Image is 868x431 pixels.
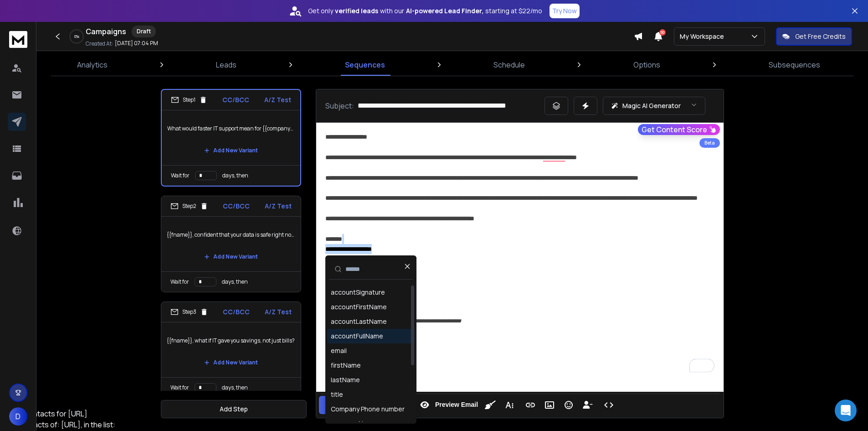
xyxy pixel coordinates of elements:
[522,396,539,414] button: Insert Link (Ctrl+K)
[264,95,291,104] p: A/Z Test
[197,353,265,372] button: Add New Variant
[170,278,189,286] p: Wait for
[638,124,720,135] button: Get Content Score
[9,407,27,426] button: D
[633,59,660,70] p: Options
[86,26,126,37] h1: Campaigns
[579,396,596,414] button: Insert Unsubscribe Link
[161,400,307,418] button: Add Step
[211,54,242,76] a: Leads
[552,6,577,16] p: Try Now
[600,396,617,414] button: Code View
[170,308,208,316] div: Step 3
[308,6,542,16] p: Get only with our starting at $22/mo
[331,375,360,384] div: lastName
[493,59,525,70] p: Schedule
[488,54,530,76] a: Schedule
[167,116,295,141] p: What would faster IT support mean for {{companyName}}?
[331,405,405,414] div: Company Phone number
[161,301,301,398] li: Step3CC/BCCA/Z Test{{fname}}, what if IT gave you savings, not just bills?Add New VariantWait for...
[699,138,720,148] div: Beta
[331,390,343,399] div: title
[560,396,577,414] button: Emoticons
[331,346,347,355] div: email
[339,54,390,76] a: Sequences
[171,172,190,179] p: Wait for
[769,59,820,70] p: Subsequences
[167,222,295,248] p: {{fname}}, confident that your data is safe right now?
[406,6,483,16] strong: AI-powered Lead Finder,
[763,54,826,76] a: Subsequences
[197,248,265,266] button: Add New Variant
[416,396,480,414] button: Preview Email
[331,332,383,341] div: accountFullName
[550,4,580,18] button: Try Now
[325,100,354,111] p: Subject:
[170,202,208,210] div: Step 2
[265,202,292,211] p: A/Z Test
[835,400,857,421] div: Open Intercom Messenger
[170,384,189,391] p: Wait for
[171,96,207,104] div: Step 1
[541,396,558,414] button: Insert Image (Ctrl+P)
[161,196,301,292] li: Step2CC/BCCA/Z Test{{fname}}, confident that your data is safe right now?Add New VariantWait ford...
[197,141,265,160] button: Add New Variant
[628,54,666,76] a: Options
[222,278,248,286] p: days, then
[482,396,499,414] button: Clean HTML
[433,401,480,409] span: Preview Email
[622,101,681,110] p: Magic AI Generator
[223,307,250,317] p: CC/BCC
[77,59,108,70] p: Analytics
[501,396,518,414] button: More Text
[9,31,27,48] img: logo
[216,59,236,70] p: Leads
[72,54,113,76] a: Analytics
[167,328,295,353] p: {{fname}}, what if IT gave you savings, not just bills?
[331,419,376,428] div: companyName
[795,32,846,41] p: Get Free Credits
[680,32,728,41] p: My Workspace
[659,29,666,36] span: 50
[345,59,385,70] p: Sequences
[265,307,292,317] p: A/Z Test
[115,40,158,47] p: [DATE] 07:04 PM
[132,26,156,37] div: Draft
[222,95,249,104] p: CC/BCC
[161,89,301,187] li: Step1CC/BCCA/Z TestWhat would faster IT support mean for {{companyName}}?Add New VariantWait ford...
[331,288,385,297] div: accountSignature
[222,384,248,391] p: days, then
[331,317,387,326] div: accountLastName
[74,34,79,39] p: 0 %
[316,123,724,381] div: To enrich screen reader interactions, please activate Accessibility in Grammarly extension settings
[776,27,852,46] button: Get Free Credits
[335,6,378,16] strong: verified leads
[331,361,361,370] div: firstName
[319,396,348,414] button: Save
[86,40,113,47] p: Created At:
[603,97,705,115] button: Magic AI Generator
[222,172,248,179] p: days, then
[331,302,387,312] div: accountFirstName
[223,202,250,211] p: CC/BCC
